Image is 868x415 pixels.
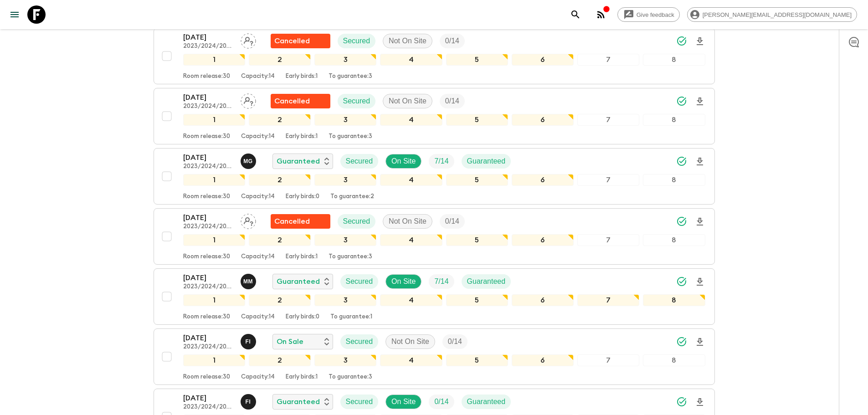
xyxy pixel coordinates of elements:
[389,96,426,107] p: Not On Site
[183,283,233,291] p: 2023/2024/2025
[241,193,275,200] p: Capacity: 14
[329,374,372,381] p: To guarantee: 3
[512,54,574,66] div: 6
[643,234,705,246] div: 8
[329,133,372,140] p: To guarantee: 3
[440,94,465,108] div: Trip Fill
[183,32,233,43] p: [DATE]
[241,133,275,140] p: Capacity: 14
[241,397,258,404] span: Faten Ibrahim
[183,313,230,321] p: Room release: 30
[694,277,705,287] svg: Download Onboarding
[385,154,421,169] div: On Site
[249,234,311,246] div: 2
[183,73,230,80] p: Room release: 30
[434,396,448,407] p: 0 / 14
[154,28,715,84] button: [DATE]2023/2024/2025Assign pack leaderFlash Pack cancellationSecuredNot On SiteTrip Fill12345678R...
[183,272,233,283] p: [DATE]
[687,7,857,22] div: [PERSON_NAME][EMAIL_ADDRESS][DOMAIN_NAME]
[346,156,373,167] p: Secured
[448,336,462,347] p: 0 / 14
[676,216,687,227] svg: Synced Successfully
[183,234,245,246] div: 1
[698,11,857,18] span: [PERSON_NAME][EMAIL_ADDRESS][DOMAIN_NAME]
[643,294,705,306] div: 8
[5,5,24,24] button: menu
[183,133,230,140] p: Room release: 30
[391,276,416,287] p: On Site
[566,5,585,24] button: search adventures
[380,294,442,306] div: 4
[446,114,508,126] div: 5
[183,174,245,186] div: 1
[385,395,421,409] div: On Site
[632,11,679,18] span: Give feedback
[434,276,448,287] p: 7 / 14
[380,114,442,126] div: 4
[241,274,258,289] button: MM
[383,94,432,108] div: Not On Site
[274,216,310,227] p: Cancelled
[241,73,275,80] p: Capacity: 14
[241,334,258,349] button: FI
[183,54,245,66] div: 1
[241,277,258,284] span: Mina Mahrous
[383,34,432,48] div: Not On Site
[241,337,258,344] span: Faten Ibrahim
[694,337,705,348] svg: Download Onboarding
[577,294,639,306] div: 7
[154,208,715,265] button: [DATE]2023/2024/2025Assign pack leaderFlash Pack cancellationSecuredNot On SiteTrip Fill12345678R...
[286,313,319,321] p: Early birds: 0
[446,174,508,186] div: 5
[241,96,256,103] span: Assign pack leader
[183,404,233,411] p: 2023/2024/2025
[340,274,379,289] div: Secured
[241,216,256,224] span: Assign pack leader
[445,36,459,46] p: 0 / 14
[183,333,233,343] p: [DATE]
[694,156,705,167] svg: Download Onboarding
[183,212,233,223] p: [DATE]
[249,114,311,126] div: 2
[346,336,373,347] p: Secured
[271,34,330,48] div: Flash Pack cancellation
[241,156,258,164] span: Mona Gomaa
[329,73,372,80] p: To guarantee: 3
[676,336,687,347] svg: Synced Successfully
[314,174,376,186] div: 3
[440,34,465,48] div: Trip Fill
[467,276,506,287] p: Guaranteed
[286,193,319,200] p: Early birds: 0
[676,96,687,107] svg: Synced Successfully
[329,253,372,261] p: To guarantee: 3
[694,36,705,47] svg: Download Onboarding
[343,216,370,227] p: Secured
[391,156,416,167] p: On Site
[442,334,467,349] div: Trip Fill
[512,234,574,246] div: 6
[346,276,373,287] p: Secured
[286,253,318,261] p: Early birds: 1
[246,398,251,405] p: F I
[249,54,311,66] div: 2
[183,114,245,126] div: 1
[241,36,256,43] span: Assign pack leader
[512,354,574,366] div: 6
[183,253,230,261] p: Room release: 30
[446,294,508,306] div: 5
[617,7,680,22] a: Give feedback
[577,234,639,246] div: 7
[183,193,230,200] p: Room release: 30
[643,54,705,66] div: 8
[271,214,330,229] div: Flash Pack cancellation
[676,276,687,287] svg: Synced Successfully
[274,36,310,46] p: Cancelled
[694,216,705,227] svg: Download Onboarding
[429,395,454,409] div: Trip Fill
[343,36,370,46] p: Secured
[183,43,233,50] p: 2023/2024/2025
[183,92,233,103] p: [DATE]
[385,274,421,289] div: On Site
[277,276,320,287] p: Guaranteed
[512,114,574,126] div: 6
